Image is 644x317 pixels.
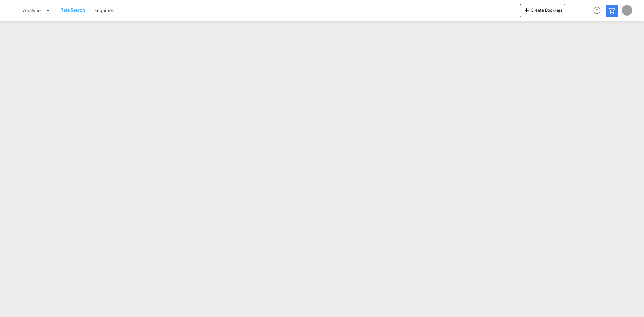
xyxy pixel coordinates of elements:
span: Help [591,5,603,16]
span: Enquiries [94,7,114,13]
span: Rate Search [60,7,85,13]
span: Analytics [23,7,42,14]
md-icon: icon-plus 400-fg [523,6,531,14]
button: icon-plus 400-fgCreate Bookings [520,4,565,17]
div: Help [591,5,606,17]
